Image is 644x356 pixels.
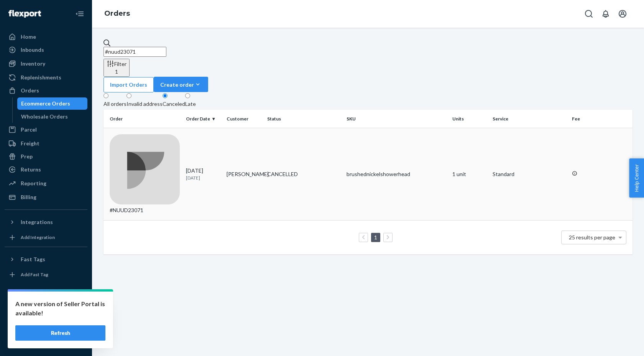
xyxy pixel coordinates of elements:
[103,110,183,128] th: Order
[104,9,130,18] a: Orders
[12,137,56,178] td: Created at
[107,68,127,76] div: 1
[98,3,136,25] ol: breadcrumbs
[5,124,87,136] a: Parcel
[21,271,48,278] div: Add Fast Tag
[11,38,172,71] p: This report provides details about returns in a given date range including return creation time, ...
[5,269,87,281] a: Add Fast Tag
[103,59,130,77] button: Filter
[154,77,208,92] button: Create order
[186,167,220,181] div: [DATE]
[629,158,644,198] button: Help Center
[21,140,39,147] div: Freight
[5,216,87,228] button: Integrations
[5,177,87,190] a: Reporting
[107,60,127,76] div: Filter
[490,110,569,128] th: Service
[5,191,87,203] a: Billing
[72,6,87,21] button: Close Navigation
[15,325,105,341] button: Refresh
[127,93,131,98] input: Invalid address
[12,240,56,269] td: Name
[5,231,87,244] a: Add Integration
[21,113,68,120] div: Wholesale Orders
[186,175,220,181] p: [DATE]
[5,253,87,265] button: Fast Tags
[21,193,36,201] div: Billing
[493,170,566,178] p: Standard
[103,77,154,92] button: Import Orders
[59,312,169,323] p: Overall status of return shipment.
[183,110,223,128] th: Order Date
[163,93,168,98] input: Canceled
[185,93,190,98] input: Late
[267,170,298,178] div: CANCELLED
[21,60,45,68] div: Inventory
[21,100,70,107] div: Ecommerce Orders
[103,93,108,98] input: All orders
[110,134,180,214] div: #NUUD23071
[449,128,490,221] td: 1 unit
[21,234,55,241] div: Add Integration
[5,295,87,308] a: Settings
[5,163,87,176] a: Returns
[21,46,44,54] div: Inbounds
[347,170,446,178] div: brushednickelshowerhead
[615,6,630,21] button: Open account menu
[59,142,149,162] span: Timestamp in UTC of when the return was created.
[17,110,88,123] a: Wholesale Orders
[127,100,163,108] div: Invalid address
[21,153,33,160] div: Prep
[21,33,36,41] div: Home
[103,47,166,57] input: Search orders
[59,272,169,294] p: The ID assigned to the order when it is ingested by Flexport.
[343,110,449,128] th: SKU
[569,234,615,241] span: 25 results per page
[21,166,41,173] div: Returns
[5,58,87,70] a: Inventory
[5,150,87,163] a: Prep
[598,6,613,21] button: Open notifications
[21,255,45,263] div: Fast Tags
[5,137,87,150] a: Freight
[15,113,39,121] strong: Column
[12,309,56,338] td: Return Status
[59,243,169,254] p: Description of SKU in package.
[59,341,169,353] p: Quantity of the returned SKU.
[59,181,169,225] p: MSKU (merchant stock keeping unit) value of the product as imported from the integration, or manu...
[5,31,87,43] a: Home
[17,97,88,110] a: Ecommerce Orders
[581,6,596,21] button: Open Search Box
[5,321,87,334] a: Help Center
[11,82,172,96] h2: Documentation
[59,113,94,121] strong: Description
[5,71,87,84] a: Replenishments
[227,115,261,122] div: Customer
[21,218,53,226] div: Integrations
[185,100,196,108] div: Late
[12,269,56,309] td: Flexport Order ID
[15,299,105,318] p: A new version of Seller Portal is available!
[163,100,185,108] div: Canceled
[11,15,172,28] div: 594 Returns - All Returns
[5,308,87,321] a: Talk to Support
[21,126,37,133] div: Parcel
[103,100,127,108] div: All orders
[21,74,61,81] div: Replenishments
[21,87,39,94] div: Orders
[449,110,490,128] th: Units
[8,10,41,18] img: Flexport logo
[5,335,87,347] button: Give Feedback
[373,234,379,241] a: Page 1 is your current page
[264,110,343,128] th: Status
[21,180,46,187] div: Reporting
[15,181,52,192] p: SKU
[160,81,202,89] div: Create order
[223,128,264,221] td: [PERSON_NAME]
[569,110,632,128] th: Fee
[5,44,87,56] a: Inbounds
[5,84,87,97] a: Orders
